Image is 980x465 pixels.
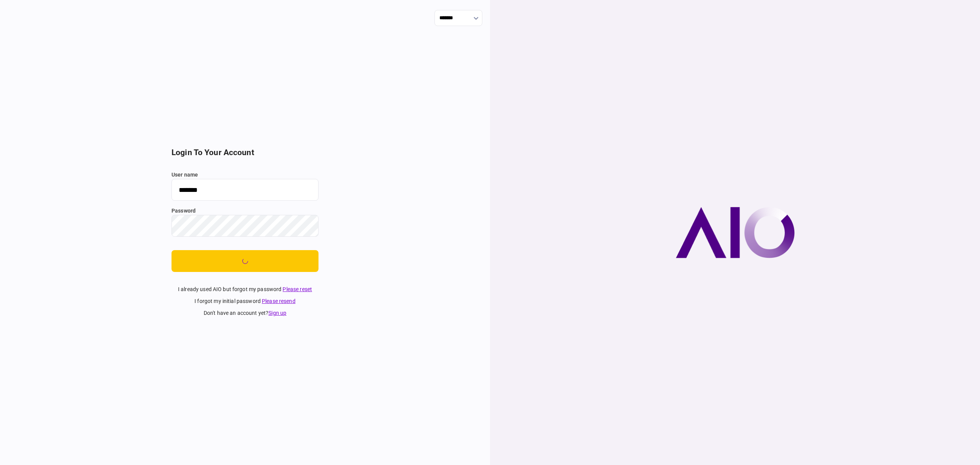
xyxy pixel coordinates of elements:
[434,10,482,26] input: show language options
[262,298,296,304] a: Please resend
[171,285,318,293] div: I already used AIO but forgot my password
[171,148,318,157] h2: login to your account
[171,215,318,237] input: password
[171,171,318,179] label: user name
[268,310,286,316] a: Sign up
[171,207,318,215] label: password
[171,250,318,272] button: login
[171,179,318,201] input: user name
[676,207,795,258] img: AIO company logo
[171,297,318,305] div: I forgot my initial password
[171,309,318,317] div: don't have an account yet ?
[283,286,312,292] a: Please reset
